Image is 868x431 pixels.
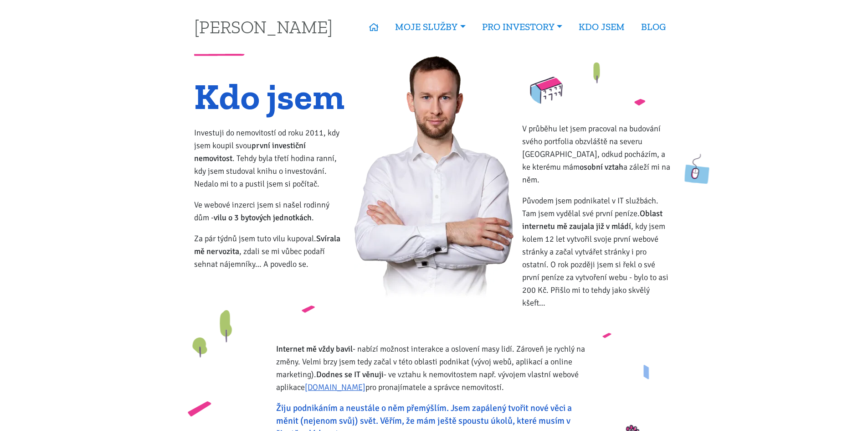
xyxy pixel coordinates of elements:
p: V průběhu let jsem pracoval na budování svého portfolia obzvláště na severu [GEOGRAPHIC_DATA], od... [522,122,674,186]
p: Za pár týdnů jsem tuto vilu kupoval. , zdali se mi vůbec podaří sehnat nájemníky… A povedlo se. [194,232,346,270]
h1: Kdo jsem [194,81,346,112]
a: PRO INVESTORY [474,16,570,37]
strong: vilu o 3 bytových jednotkách [214,213,312,223]
strong: osobní vztah [580,162,623,172]
strong: Internet mě vždy bavil [276,344,353,354]
strong: Dodnes se IT věnuji [316,369,384,379]
p: Původem jsem podnikatel v IT službách. Tam jsem vydělal své první peníze. , kdy jsem kolem 12 let... [522,194,674,309]
a: KDO JSEM [570,16,633,37]
a: MOJE SLUŽBY [387,16,473,37]
a: [DOMAIN_NAME] [305,382,365,392]
a: [PERSON_NAME] [194,18,333,36]
p: - nabízí možnost interakce a oslovení masy lidí. Zároveň je rychlý na změny. Velmi brzy jsem tedy... [276,343,592,394]
p: Ve webové inzerci jsem si našel rodinný dům - . [194,198,346,224]
p: Investuji do nemovitostí od roku 2011, kdy jsem koupil svou . Tehdy byla třetí hodina ranní, kdy ... [194,126,346,190]
a: BLOG [633,16,674,37]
